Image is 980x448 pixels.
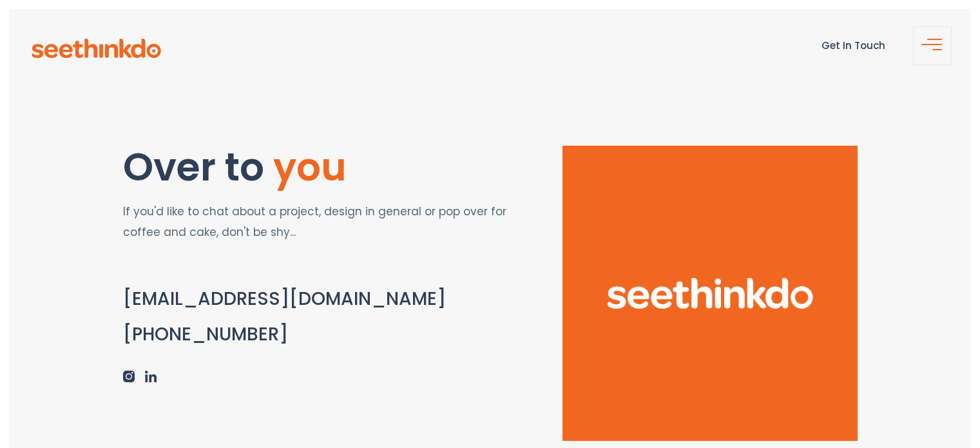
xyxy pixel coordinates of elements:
[273,140,347,194] span: you
[225,140,264,194] span: to
[32,39,161,58] img: see-think-do-logo.png
[123,286,446,311] a: [EMAIL_ADDRESS][DOMAIN_NAME]
[123,201,544,243] p: If you'd like to chat about a project, design in general or pop over for coffee and cake, don't b...
[145,371,157,382] img: linkedin-dark.png
[123,140,216,194] span: Over
[821,39,885,52] a: Get In Touch
[562,146,858,441] img: See Think Do - logo animation
[123,322,288,347] a: [PHONE_NUMBER]
[123,146,470,188] h1: Over to you
[123,371,135,382] img: instagram-dark.png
